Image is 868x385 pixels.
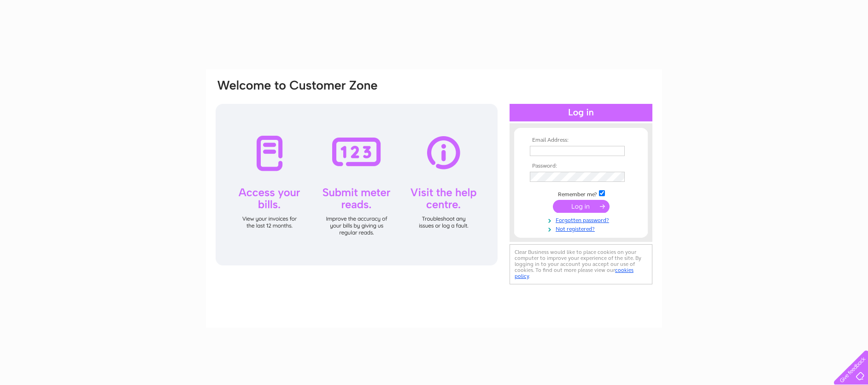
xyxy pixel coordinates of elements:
[530,215,634,224] a: Forgotten password?
[515,267,633,279] a: cookies policy
[530,224,634,233] a: Not registered?
[553,200,610,213] input: Submit
[528,189,634,198] td: Remember me?
[510,244,652,284] div: Clear Business would like to place cookies on your computer to improve your experience of the sit...
[528,163,634,169] th: Password:
[528,137,634,144] th: Email Address:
